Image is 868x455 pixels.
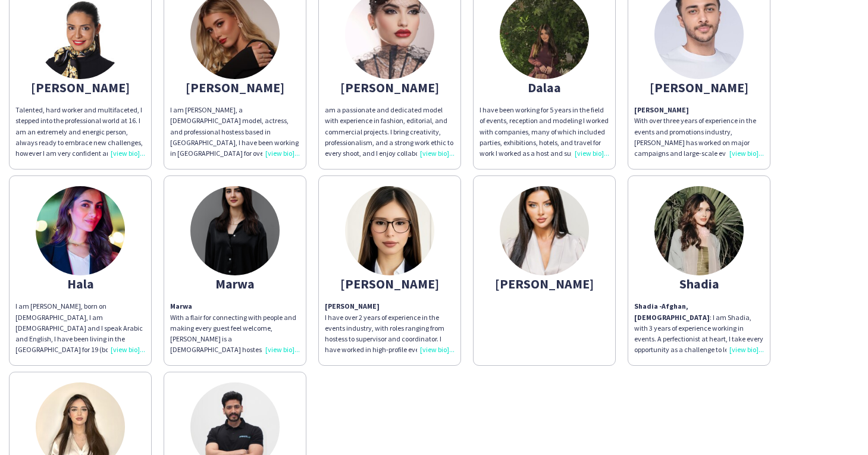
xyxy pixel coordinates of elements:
[15,105,145,159] div: Talented, hard worker and multifaceted, I stepped into the professional world at 16. I am an extr...
[480,278,609,289] div: [PERSON_NAME]
[634,105,689,114] strong: [PERSON_NAME]
[480,105,609,159] div: I have been working for 5 years in the field of events, reception and modeling I worked with comp...
[170,302,192,310] b: Marwa
[325,302,380,310] b: [PERSON_NAME]
[170,278,300,289] div: Marwa
[634,302,710,321] strong: Afghan, [DEMOGRAPHIC_DATA]
[325,278,455,289] div: [PERSON_NAME]
[170,82,300,93] div: [PERSON_NAME]
[480,82,609,93] div: Dalaa
[325,82,455,93] div: [PERSON_NAME]
[15,278,145,289] div: Hala
[190,186,280,275] img: thumb-67fbf562a4e05.jpeg
[634,105,764,159] p: With over three years of experience in the events and promotions industry, [PERSON_NAME] has work...
[325,105,455,159] div: am a passionate and dedicated model with experience in fashion, editorial, and commercial project...
[345,186,434,275] img: thumb-672cc00e28614.jpeg
[500,186,589,275] img: thumb-68b859318267b.jpeg
[634,302,662,310] strong: Shadia -
[15,301,145,355] div: I am [PERSON_NAME], born on [DEMOGRAPHIC_DATA], I am [DEMOGRAPHIC_DATA] and I speak Arabic and En...
[654,186,744,275] img: thumb-672a4f785de2f.jpeg
[15,82,145,93] div: [PERSON_NAME]
[36,186,125,275] img: thumb-66cc99c4b5ea1.jpeg
[170,105,300,159] div: I am [PERSON_NAME], a [DEMOGRAPHIC_DATA] model, actress, and professional hostess based in [GEOGR...
[634,278,764,289] div: Shadia
[170,301,300,355] p: With a flair for connecting with people and making every guest feel welcome, [PERSON_NAME] is a [...
[634,301,764,355] div: : I am Shadia, with 3 years of experience working in events. A perfectionist at heart, I take eve...
[634,82,764,93] div: [PERSON_NAME]
[325,301,455,355] p: I have over 2 years of experience in the events industry, with roles ranging from hostess to supe...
